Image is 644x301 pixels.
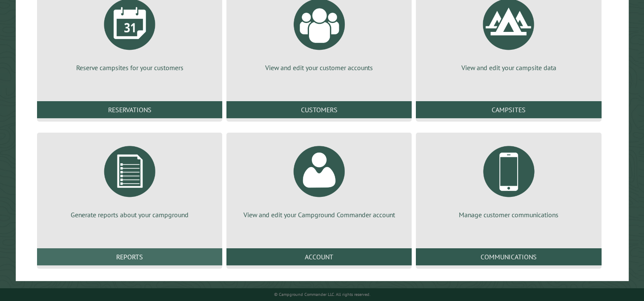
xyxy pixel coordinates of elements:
[47,63,212,72] p: Reserve campsites for your customers
[426,63,591,72] p: View and edit your campsite data
[47,210,212,219] p: Generate reports about your campground
[226,248,412,265] a: Account
[226,101,412,118] a: Customers
[237,139,401,219] a: View and edit your Campground Commander account
[47,139,212,219] a: Generate reports about your campground
[237,210,401,219] p: View and edit your Campground Commander account
[274,292,370,297] small: © Campground Commander LLC. All rights reserved.
[416,248,601,265] a: Communications
[37,248,222,265] a: Reports
[37,101,222,118] a: Reservations
[416,101,601,118] a: Campsites
[426,210,591,219] p: Manage customer communications
[237,63,401,72] p: View and edit your customer accounts
[426,139,591,219] a: Manage customer communications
